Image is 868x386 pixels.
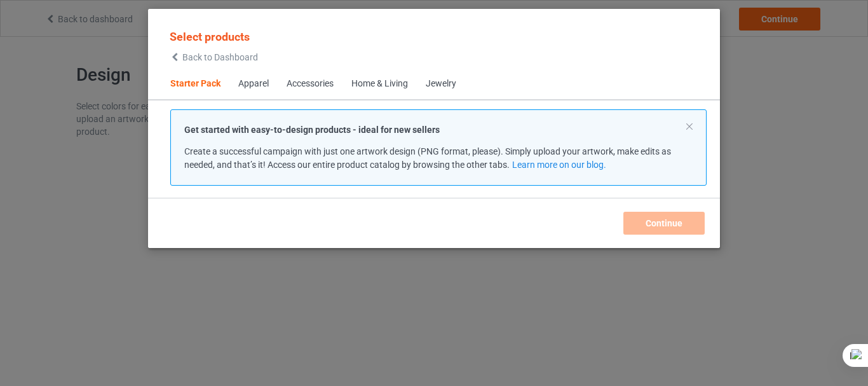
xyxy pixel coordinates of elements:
[161,69,229,99] span: Starter Pack
[170,30,250,43] span: Select products
[184,146,671,170] span: Create a successful campaign with just one artwork design (PNG format, please). Simply upload you...
[287,78,334,90] div: Accessories
[182,52,258,62] span: Back to Dashboard
[512,160,606,170] a: Learn more on our blog.
[351,78,408,90] div: Home & Living
[426,78,456,90] div: Jewelry
[184,125,440,135] strong: Get started with easy-to-design products - ideal for new sellers
[238,78,269,90] div: Apparel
